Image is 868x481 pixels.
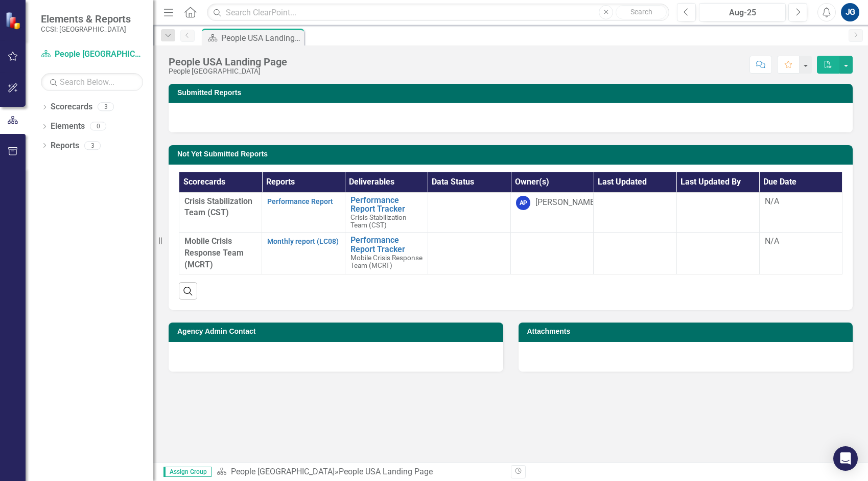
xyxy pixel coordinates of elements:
[231,467,335,476] a: People [GEOGRAPHIC_DATA]
[51,121,85,132] a: Elements
[339,467,433,476] div: People USA Landing Page
[350,254,423,269] span: Mobile Crisis Response Team (MCRT)
[84,141,101,150] div: 3
[345,192,428,233] td: Double-Click to Edit Right Click for Context Menu
[616,5,667,19] button: Search
[177,89,848,97] h3: Submitted Reports
[177,150,848,158] h3: Not Yet Submitted Reports
[90,122,106,131] div: 0
[169,67,287,75] div: People [GEOGRAPHIC_DATA]
[535,197,597,209] div: [PERSON_NAME]
[350,236,423,254] a: Performance Report Tracker
[41,25,131,33] small: CCSI: [GEOGRAPHIC_DATA]
[428,233,510,274] td: Double-Click to Edit
[833,446,858,471] div: Open Intercom Messenger
[516,196,530,210] div: AP
[428,192,510,233] td: Double-Click to Edit
[841,3,859,21] button: JG
[350,196,423,214] a: Performance Report Tracker
[177,328,498,335] h3: Agency Admin Contact
[41,73,143,91] input: Search Below...
[527,328,848,335] h3: Attachments
[184,236,244,269] span: Mobile Crisis Response Team (MCRT)
[169,56,287,67] div: People USA Landing Page
[51,140,79,152] a: Reports
[702,7,782,19] div: Aug-25
[98,103,114,111] div: 3
[41,49,143,60] a: People [GEOGRAPHIC_DATA]
[765,196,837,208] div: N/A
[267,237,339,245] a: Monthly report (LC08)
[41,13,131,25] span: Elements & Reports
[345,233,428,274] td: Double-Click to Edit Right Click for Context Menu
[267,197,333,205] a: Performance Report
[765,236,837,247] div: N/A
[184,196,252,218] span: Crisis Stabilization Team (CST)
[221,32,301,44] div: People USA Landing Page
[350,213,407,229] span: Crisis Stabilization Team (CST)
[5,12,23,30] img: ClearPoint Strategy
[699,3,786,21] button: Aug-25
[163,467,212,477] span: Assign Group
[630,8,652,16] span: Search
[217,466,503,478] div: »
[207,4,669,21] input: Search ClearPoint...
[51,101,92,113] a: Scorecards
